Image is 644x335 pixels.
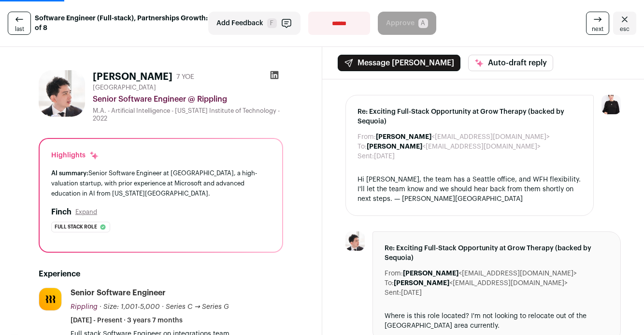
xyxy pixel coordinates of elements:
[385,244,609,263] span: Re: Exciting Full-Stack Opportunity at Grow Therapy (backed by Sequoia)
[385,269,403,278] dt: From:
[35,14,212,33] strong: Software Engineer (Full-stack), Partnerships Growth: 1 of 8
[403,270,458,277] b: [PERSON_NAME]
[394,280,449,287] b: [PERSON_NAME]
[55,222,97,232] span: Full stack role
[385,278,394,288] dt: To:
[358,175,582,204] div: Hi [PERSON_NAME], the team has a Seattle office, and WFH flexibility. I'll let the team know and ...
[93,93,283,105] div: Senior Software Engineer @ Rippling
[586,12,609,35] a: next
[51,170,88,176] span: AI summary:
[39,268,283,280] h2: Experience
[367,143,422,150] b: [PERSON_NAME]
[71,304,98,310] span: Rippling
[39,288,61,310] img: 9f11a2ec6117d349d8a9490312d25e22cf5d44452555ad6f124a953e94289c0b.jpg
[358,132,376,142] dt: From:
[613,12,636,35] a: Close
[358,142,367,152] dt: To:
[93,107,283,122] div: M.A. - Artificial Intelligence - [US_STATE] Institute of Technology - 2022
[620,25,630,33] span: esc
[401,288,422,298] dd: [DATE]
[345,231,365,251] img: 15c59ccef1aecfe643da1f92000f3cabbdbd93ec14e09723c29c3ad558b41846.jpg
[376,132,550,142] dd: <[EMAIL_ADDRESS][DOMAIN_NAME]>
[93,70,172,84] h1: [PERSON_NAME]
[216,18,263,28] span: Add Feedback
[358,107,582,126] span: Re: Exciting Full-Stack Opportunity at Grow Therapy (backed by Sequoia)
[592,25,603,33] span: next
[358,152,374,161] dt: Sent:
[93,84,156,91] span: [GEOGRAPHIC_DATA]
[385,311,609,331] div: Where is this role located? I'm not looking to relocate out of the [GEOGRAPHIC_DATA] area currently.
[403,269,577,278] dd: <[EMAIL_ADDRESS][DOMAIN_NAME]>
[71,288,166,298] div: Senior Software Engineer
[601,95,621,114] img: 9240684-medium_jpg
[71,316,183,325] span: [DATE] - Present · 3 years 7 months
[374,152,395,161] dd: [DATE]
[15,25,24,33] span: last
[166,304,229,310] span: Series C → Series G
[39,70,85,117] img: 15c59ccef1aecfe643da1f92000f3cabbdbd93ec14e09723c29c3ad558b41846.jpg
[75,208,97,216] button: Expand
[51,206,72,218] h2: Finch
[162,302,164,312] span: ·
[8,12,31,35] a: last
[385,288,401,298] dt: Sent:
[338,55,460,71] button: Message [PERSON_NAME]
[376,134,431,140] b: [PERSON_NAME]
[208,12,301,35] button: Add Feedback F
[367,142,541,152] dd: <[EMAIL_ADDRESS][DOMAIN_NAME]>
[394,278,568,288] dd: <[EMAIL_ADDRESS][DOMAIN_NAME]>
[267,18,277,28] span: F
[51,151,99,160] div: Highlights
[51,168,271,198] div: Senior Software Engineer at [GEOGRAPHIC_DATA], a high-valuation startup, with prior experience at...
[468,55,553,71] button: Auto-draft reply
[176,72,194,82] div: 7 YOE
[100,304,160,310] span: · Size: 1,001-5,000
